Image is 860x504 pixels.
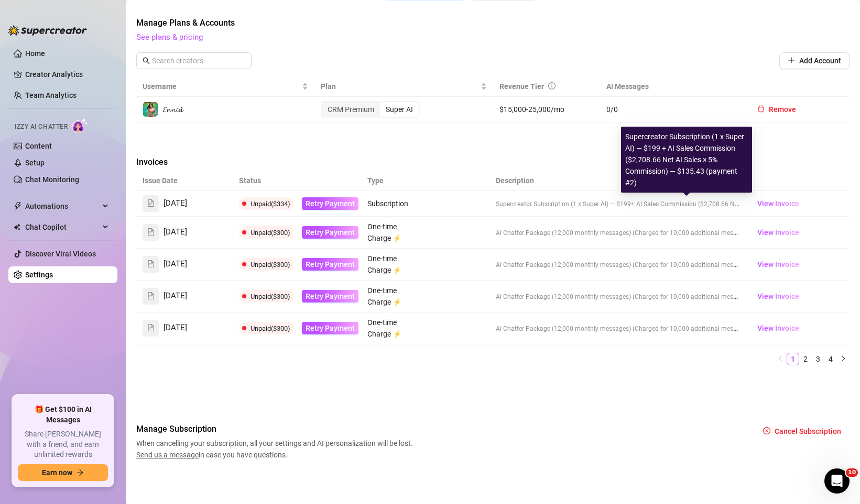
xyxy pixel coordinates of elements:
a: Discover Viral Videos [25,250,96,258]
span: Revenue Tier [499,82,544,91]
span: [DATE] [164,322,187,334]
span: delete [757,105,765,113]
span: View Invoice [757,290,799,302]
span: 𝓔𝓷𝓷𝓲𝓭 [162,105,182,114]
span: Add Account [799,57,841,65]
span: 🎁 Get $100 in AI Messages [18,405,108,425]
button: Retry Payment [302,197,358,210]
span: Remove [769,105,796,114]
a: Team Analytics [25,91,77,99]
li: Previous Page [774,353,787,365]
th: Description [489,171,746,191]
th: Type [361,171,426,191]
a: View Invoice [753,258,803,271]
span: Retry Payment [306,199,355,208]
button: Remove [749,101,804,118]
span: AI Chatter Package (12,000 monthly messages) (Charged for 10,000 additional messages) [496,324,752,332]
span: Unpaid ($300) [251,261,290,268]
a: Setup [25,159,45,167]
a: View Invoice [753,197,803,210]
span: left [777,355,783,362]
span: file-text [147,324,155,331]
span: arrow-right [77,469,84,476]
li: Next Page [837,353,850,365]
button: Retry Payment [302,226,358,239]
th: Issue Date [136,171,233,191]
span: Earn now [42,468,72,477]
span: info-circle [548,82,556,89]
span: One-time Charge ⚡ [367,286,401,306]
th: AI Messages [600,76,743,97]
li: 3 [812,353,824,365]
button: Earn nowarrow-right [18,464,108,481]
button: Add Account [779,52,850,69]
img: Chat Copilot [14,223,20,231]
li: 4 [824,353,837,365]
button: right [837,353,850,365]
span: [DATE] [164,197,187,210]
button: Cancel Subscription [755,423,850,440]
span: plus [788,57,795,64]
div: CRM Premium [322,102,380,117]
span: AI Chatter Package (12,000 monthly messages) (Charged for 10,000 additional messages) [496,228,752,237]
a: 2 [800,353,811,365]
span: Izzy AI Chatter [15,122,68,132]
a: 4 [825,353,836,365]
span: 10 [846,468,858,477]
span: Unpaid ($334) [251,200,290,208]
span: 0 / 0 [606,104,736,115]
a: Chat Monitoring [25,175,79,184]
button: Retry Payment [302,290,358,303]
a: Content [25,142,52,150]
span: Cancel Subscription [775,427,841,435]
span: thunderbolt [14,202,22,210]
span: Invoices [136,156,312,169]
button: Retry Payment [302,258,358,271]
span: One-time Charge ⚡ [367,222,401,242]
button: left [774,353,787,365]
li: 2 [799,353,812,365]
span: file-text [147,199,155,207]
th: Username [136,76,314,97]
span: [DATE] [164,258,187,271]
a: 3 [812,353,824,365]
span: AI Chatter Package (12,000 monthly messages) (Charged for 10,000 additional messages) [496,292,752,300]
a: See plans & pricing [136,32,203,42]
a: View Invoice [753,226,803,239]
div: Supercreator Subscription (1 x Super AI) — $199 + AI Sales Commission ($2,708.66 Net AI Sales × 5... [621,127,752,193]
span: Unpaid ($300) [251,229,290,237]
span: Subscription [367,199,408,208]
button: Retry Payment [302,322,358,334]
a: Settings [25,271,53,279]
span: Unpaid ($300) [251,293,290,300]
span: file-text [147,228,155,236]
span: Retry Payment [306,324,355,332]
span: Chat Copilot [25,219,100,236]
span: [DATE] [164,290,187,303]
span: close-circle [763,427,770,434]
span: Unpaid ($300) [251,324,290,332]
span: Username [143,81,300,92]
td: $15,000-25,000/mo [493,97,600,122]
span: View Invoice [757,227,799,238]
img: AI Chatter [72,118,88,133]
span: Manage Plans & Accounts [136,17,850,29]
span: file-text [147,260,155,267]
span: Retry Payment [306,292,355,300]
span: When cancelling your subscription, all your settings and AI personalization will be lost. in case... [136,438,416,461]
li: 1 [787,353,799,365]
th: Status [233,171,361,191]
img: 𝓔𝓷𝓷𝓲𝓭 [143,102,158,117]
span: [DATE] [164,226,187,239]
span: View Invoice [757,259,799,270]
span: file-text [147,292,155,299]
span: AI Chatter Package (12,000 monthly messages) (Charged for 10,000 additional messages) [496,260,752,268]
span: Plan [321,81,478,92]
span: search [143,57,150,64]
span: Automations [25,198,100,215]
div: Super AI [380,102,419,117]
span: Manage Subscription [136,423,416,435]
a: Creator Analytics [25,66,109,83]
span: Retry Payment [306,260,355,268]
span: View Invoice [757,198,799,209]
